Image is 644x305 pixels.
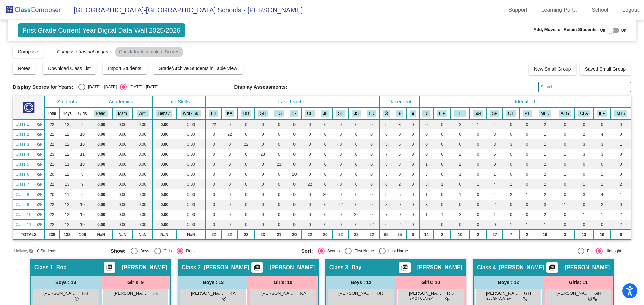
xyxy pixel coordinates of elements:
a: Support [503,5,533,15]
td: 0 [451,139,469,149]
td: 0 [487,159,503,169]
td: 0.00 [133,139,152,149]
td: 11 [59,159,75,169]
td: 3 [393,159,406,169]
td: 0 [206,139,222,149]
td: 0.00 [90,149,112,159]
th: Reading Intervention [419,108,434,119]
td: 0 [302,129,318,139]
td: 5 [380,139,393,149]
td: 0 [555,129,574,139]
td: 2 [451,119,469,129]
td: 0 [407,119,419,129]
td: 0 [287,149,302,159]
th: Don Day [238,108,254,119]
td: 13 [59,119,75,129]
td: 0 [611,119,631,129]
td: 0 [419,139,434,149]
button: SF [336,110,345,117]
td: 4 [487,119,503,129]
td: 0 [302,139,318,149]
button: MTS [614,110,627,117]
button: Read. [94,110,109,117]
td: 0 [503,149,519,159]
th: Behavior Intervention Plan [434,108,451,119]
td: 6 [380,129,393,139]
td: 0 [407,129,419,139]
mat-icon: picture_as_pdf [105,264,113,274]
td: 0 [469,129,487,139]
td: 0.00 [152,149,176,159]
td: 0 [206,129,222,139]
td: 0.00 [152,139,176,149]
td: 23 [254,149,271,159]
span: Off [600,27,605,33]
span: New Small Group [534,66,571,72]
td: 0 [555,119,574,129]
th: Identified [419,96,631,108]
td: 10 [75,129,90,139]
span: Class 3 [15,141,29,147]
span: Download Class List [48,66,91,71]
td: 12 [59,129,75,139]
td: 0 [419,119,434,129]
td: 0 [519,119,535,129]
td: 7 [380,149,393,159]
td: 22 [222,129,238,139]
div: [DATE] - [DATE] [127,84,158,90]
td: 5 [487,149,503,159]
td: 0.00 [176,129,206,139]
button: OT [506,110,516,117]
button: IR [290,110,299,117]
td: Kristin Arko - Arko [13,129,44,139]
th: English Language Learner [451,108,469,119]
td: 0 [348,159,364,169]
td: 0.00 [90,159,112,169]
td: 0.00 [112,139,133,149]
td: 10 [75,159,90,169]
td: 0 [611,149,631,159]
td: 0 [348,139,364,149]
button: JS [352,110,361,117]
td: 0 [302,119,318,129]
mat-radio-group: Select an option [78,84,158,90]
td: 0.00 [112,119,133,129]
td: 22 [206,119,222,129]
td: 0.00 [133,169,152,179]
button: IEP [597,110,607,117]
span: Saved Small Group [585,66,626,72]
th: Last Teacher [206,96,379,108]
th: Speech Therapy Services [487,108,503,119]
button: JF [321,110,330,117]
span: On [621,27,626,33]
button: CLA [578,110,590,117]
button: Import Students [103,62,147,74]
td: 0 [434,129,451,139]
td: 0 [318,139,333,149]
td: 22 [44,119,59,129]
td: 0 [206,169,222,179]
span: Import Students [108,66,141,71]
button: Compose [13,46,44,58]
td: 0 [364,139,380,149]
mat-icon: picture_as_pdf [253,264,261,274]
button: Print Students Details [251,262,263,273]
mat-chip: Check for Incomplete Scores [115,47,183,57]
td: 0 [206,149,222,159]
td: 0.00 [176,139,206,149]
th: Students [44,96,90,108]
td: 0 [318,129,333,139]
td: 0 [434,139,451,149]
td: 0 [271,139,287,149]
td: 3 [503,139,519,149]
td: 21 [271,159,287,169]
td: 0.00 [176,119,206,129]
th: Classroom Aide [575,108,594,119]
button: DD [241,110,251,117]
td: 0.00 [152,159,176,169]
td: 0 [393,129,406,139]
button: Print Students Details [104,262,115,273]
td: 10 [75,139,90,149]
td: 0 [287,159,302,169]
td: 12 [59,149,75,159]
